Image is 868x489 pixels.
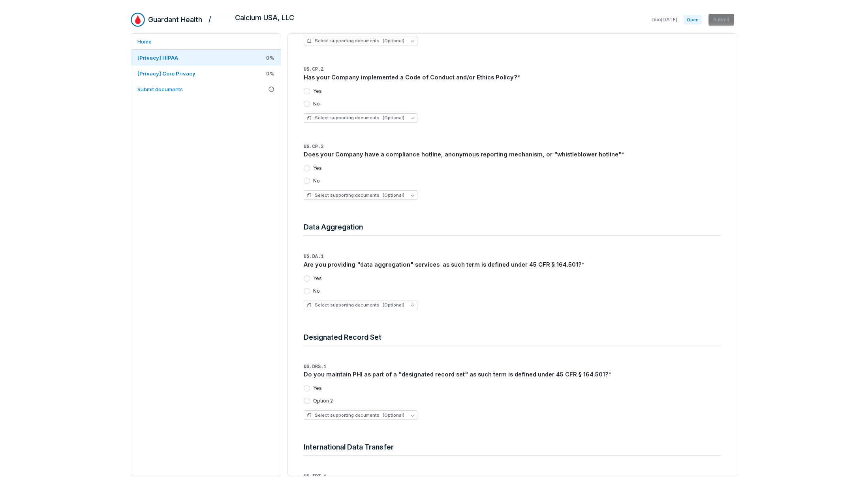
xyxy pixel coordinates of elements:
label: Yes [313,88,322,94]
span: (Optional) [383,115,404,121]
label: Option 2 [313,398,333,404]
span: Select supporting documents [307,412,404,418]
label: Yes [313,275,322,282]
span: (Optional) [383,192,404,198]
span: US.CP.3 [304,144,323,150]
span: Open [684,15,702,24]
span: US.IDT.1 [304,474,327,480]
h2: Guardant Health [148,15,202,25]
h2: Calcium USA, LLC [235,13,294,23]
span: 0 % [266,54,274,61]
a: [Privacy] HIPAA0% [131,50,281,66]
span: Due [DATE] [652,17,677,23]
span: [Privacy] HIPAA [137,55,178,61]
span: US.DRS.1 [304,364,327,370]
div: Are you providing "data aggregation" services as such term is defined under 45 CFR § 164.501? [304,260,721,269]
a: [Privacy] Core Privacy0% [131,66,281,81]
label: No [313,178,320,184]
a: Submit documents [131,81,281,97]
span: Select supporting documents [307,38,404,44]
span: Select supporting documents [307,115,404,121]
h2: / [209,13,211,24]
div: Has your Company implemented a Code of Conduct and/or Ethics Policy? [304,73,721,82]
span: Select supporting documents [307,302,404,308]
label: Yes [313,165,322,171]
span: (Optional) [383,302,404,308]
label: Yes [313,385,322,391]
a: Home [131,34,281,49]
span: Select supporting documents [307,192,404,198]
span: [Privacy] Core Privacy [137,70,195,77]
span: Submit documents [137,86,183,92]
span: US.DA.1 [304,254,323,260]
span: (Optional) [383,38,404,44]
span: (Optional) [383,412,404,418]
h4: Data Aggregation [304,222,721,232]
span: US.CP.2 [304,67,323,72]
label: No [313,288,320,294]
span: 0 % [266,70,274,77]
div: Do you maintain PHI as part of a "designated record set" as such term is defined under 45 CFR § 1... [304,370,721,379]
h4: Designated Record Set [304,332,721,342]
h4: International Data Transfer [304,442,721,452]
label: No [313,101,320,107]
div: Does your Company have a compliance hotline, anonymous reporting mechanism, or "whistleblower hot... [304,150,721,159]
